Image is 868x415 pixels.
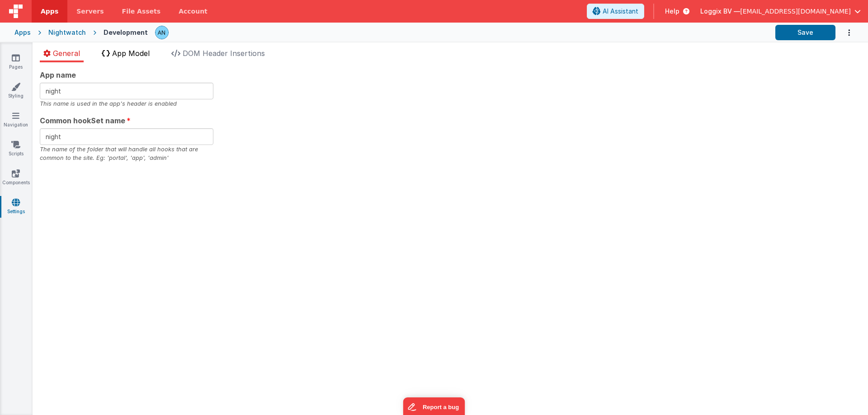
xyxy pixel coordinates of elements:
span: App name [40,70,76,80]
div: Apps [14,28,31,37]
span: Apps [41,7,58,16]
span: AI Assistant [603,7,638,16]
span: Help [665,7,679,16]
span: File Assets [122,7,161,16]
span: General [53,49,80,58]
button: Save [775,25,835,40]
span: Loggix BV — [700,7,740,16]
button: AI Assistant [587,4,644,19]
div: The name of the folder that will handle all hooks that are common to the site. Eg: 'portal', 'app... [40,145,213,162]
span: DOM Header Insertions [183,49,265,58]
div: Development [104,28,148,37]
button: Options [835,23,854,42]
span: Servers [76,7,104,16]
img: f1d78738b441ccf0e1fcb79415a71bae [156,26,168,39]
span: App Model [112,49,150,58]
span: Common hookSet name [40,115,125,126]
span: [EMAIL_ADDRESS][DOMAIN_NAME] [740,7,851,16]
button: Loggix BV — [EMAIL_ADDRESS][DOMAIN_NAME] [700,7,861,16]
div: This name is used in the app's header is enabled [40,99,213,108]
div: Nightwatch [48,28,86,37]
